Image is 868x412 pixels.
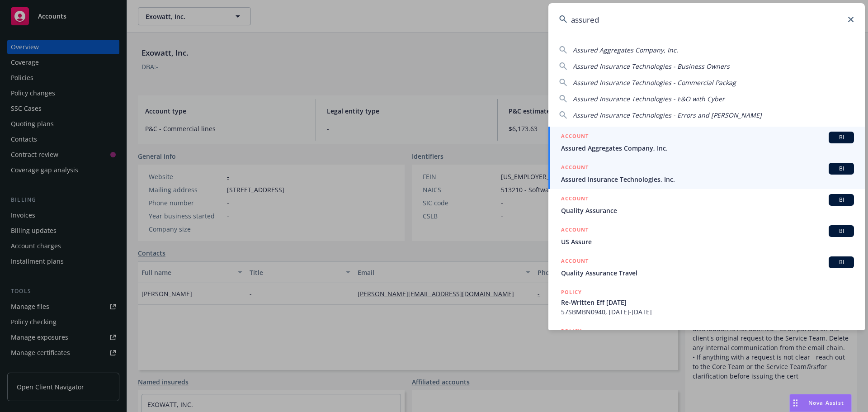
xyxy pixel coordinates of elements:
[548,3,865,36] input: Search...
[561,327,582,336] h5: POLICY
[561,194,589,205] h5: ACCOUNT
[561,288,582,297] h5: POLICY
[548,127,865,158] a: ACCOUNTBIAssured Aggregates Company, Inc.
[561,237,854,246] span: US Assure
[548,283,865,322] a: POLICYRe-Written Eff [DATE]57SBMBN0940, [DATE]-[DATE]
[561,256,589,267] h5: ACCOUNT
[573,78,736,87] span: Assured Insurance Technologies - Commercial Packag
[548,158,865,189] a: ACCOUNTBIAssured Insurance Technologies, Inc.
[573,95,725,103] span: Assured Insurance Technologies - E&O with Cyber
[561,132,589,142] h5: ACCOUNT
[561,225,589,236] h5: ACCOUNT
[561,298,854,307] span: Re-Written Eff [DATE]
[573,46,678,54] span: Assured Aggregates Company, Inc.
[808,399,844,407] span: Nova Assist
[561,307,854,317] span: 57SBMBN0940, [DATE]-[DATE]
[573,111,762,119] span: Assured Insurance Technologies - Errors and [PERSON_NAME]
[561,143,854,153] span: Assured Aggregates Company, Inc.
[548,189,865,220] a: ACCOUNTBIQuality Assurance
[832,165,850,173] span: BI
[561,163,589,174] h5: ACCOUNT
[548,251,865,283] a: ACCOUNTBIQuality Assurance Travel
[789,394,852,412] button: Nova Assist
[548,322,865,360] a: POLICY
[832,133,850,142] span: BI
[832,227,850,235] span: BI
[832,258,850,266] span: BI
[561,206,854,215] span: Quality Assurance
[832,196,850,204] span: BI
[561,268,854,278] span: Quality Assurance Travel
[561,175,854,184] span: Assured Insurance Technologies, Inc.
[573,62,730,71] span: Assured Insurance Technologies - Business Owners
[548,220,865,251] a: ACCOUNTBIUS Assure
[790,394,801,412] div: Drag to move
